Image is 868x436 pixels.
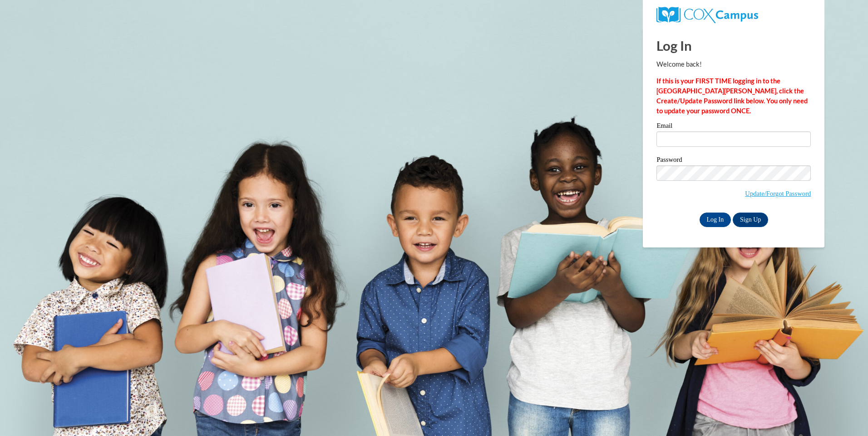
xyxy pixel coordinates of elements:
label: Password [656,156,811,165]
a: Update/Forgot Password [745,190,811,197]
strong: If this is your FIRST TIME logging in to the [GEOGRAPHIC_DATA][PERSON_NAME], click the Create/Upd... [656,77,808,115]
h1: Log In [656,36,811,55]
label: Email [656,122,811,131]
input: Log In [700,213,731,227]
a: COX Campus [656,10,758,18]
p: Welcome back! [656,59,811,69]
a: Sign Up [733,213,768,227]
img: COX Campus [656,7,758,23]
